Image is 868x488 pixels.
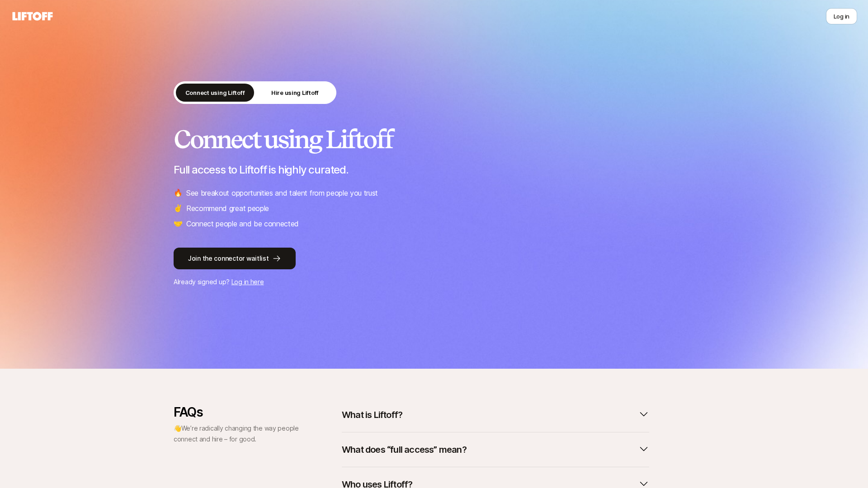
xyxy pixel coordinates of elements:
[342,405,649,425] button: What is Liftoff?
[185,88,245,97] p: Connect using Liftoff
[186,187,378,199] p: See breakout opportunities and talent from people you trust
[186,218,299,230] p: Connect people and be connected
[826,8,857,24] button: Log in
[174,202,183,214] span: ✌️
[174,423,300,445] p: 👋
[342,443,467,456] p: What does “full access” mean?
[174,248,296,269] button: Join the connector waitlist
[342,440,649,460] button: What does “full access” mean?
[174,218,183,230] span: 🤝
[271,88,319,97] p: Hire using Liftoff
[186,202,269,214] p: Recommend great people
[174,424,299,443] span: We’re radically changing the way people connect and hire – for good.
[174,187,183,199] span: 🔥
[174,126,694,153] h2: Connect using Liftoff
[174,164,694,176] p: Full access to Liftoff is highly curated.
[231,278,264,286] a: Log in here
[174,277,694,287] p: Already signed up?
[174,248,694,269] a: Join the connector waitlist
[342,408,402,421] p: What is Liftoff?
[174,405,300,419] p: FAQs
